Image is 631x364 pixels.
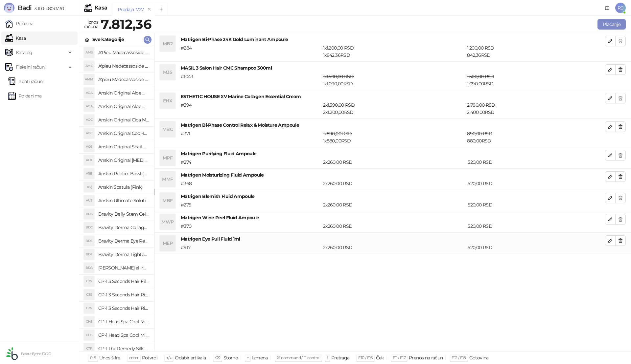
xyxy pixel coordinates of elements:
div: # 275 [179,201,322,208]
div: AS( [84,182,94,192]
h4: CP-1 The Remedy Silk Essence [98,343,149,354]
span: R0 [615,3,626,13]
h4: A'pieu Madecassoside Cream 2X [98,61,149,71]
span: Badi [18,4,32,12]
span: ↑/↓ [166,355,172,360]
div: Storno [223,353,238,362]
h4: Matrigen Blemish Fluid Ampoule [181,193,605,200]
h4: Matrigen Eye Pull Fluid 1ml [181,235,605,243]
span: F12 / F18 [452,355,466,360]
h4: Bravity Derma Tightening Neck Ampoule [98,249,149,260]
div: grid [79,46,154,351]
div: # 1043 [179,73,322,87]
a: Početna [5,17,34,30]
div: 520,00 RSD [466,244,606,251]
div: ARB [84,168,94,179]
div: MPF [160,150,175,166]
div: # 394 [179,101,322,116]
div: Sve kategorije [92,36,124,43]
h4: ESTHETIC HOUSE XV Marine Collagen Essential Cream [181,93,605,100]
h4: Anskin Ultimate Solution Modeling Activator 1000ml [98,195,149,206]
h4: Anskin Original Aloe Modeling Mask 1kg [98,101,149,112]
span: F11 / F17 [393,355,406,360]
div: AOA [84,101,94,112]
div: 2 x 260,00 RSD [322,201,466,208]
div: Odabir artikala [175,353,206,362]
div: 520,00 RSD [466,159,606,166]
div: BDT [84,249,94,260]
div: Prenos na račun [409,353,443,362]
h4: Matrigen Moisturizing Fluid Ampoule [181,171,605,179]
span: Fiskalni računi [16,60,45,74]
h4: Anskin Original Cool-Ice Modeling Mask 1kg [98,128,149,139]
h4: Matrigen Wine Peel Fluid Ampoule [181,214,605,221]
div: 2 x 260,00 RSD [322,180,466,187]
div: 2 x 1.200,00 RSD [322,101,466,116]
button: remove [145,7,153,12]
span: 890,00 RSD [467,131,492,137]
div: AOS [84,141,94,152]
h4: CP-1 3 Seconds Hair Ringer Hair Fill-up Ampoule [98,303,149,313]
div: # 371 [179,130,322,144]
div: MEP [160,235,175,251]
h4: CP-1 Head Spa Cool Mint Shampoo [98,316,149,327]
h4: CP-1 3 Seconds Hair Fill-up Waterpack [98,276,149,287]
span: 2.780,00 RSD [467,102,495,108]
h4: Bravity Daily Stem Cell Sleeping Pack [98,209,149,219]
div: BDA [84,263,94,273]
div: MWP [160,214,175,230]
h4: Matrigen Bi-Phase 24K Gold Luminant Ampoule [181,36,605,43]
div: AOC [84,115,94,125]
div: Gotovina [469,353,489,362]
div: AMC [84,61,94,71]
h4: Bravity Derma Collagen Eye Cream [98,222,149,233]
div: AOC [84,128,94,139]
a: Kasa [5,32,26,45]
div: 2 x 260,00 RSD [322,223,466,230]
div: 1 x 880,00 RSD [322,130,466,144]
div: 1 x 1.090,00 RSD [322,73,466,87]
span: 1 x 890,00 RSD [323,131,352,137]
h4: Anskin Rubber Bowl (Pink) [98,168,149,179]
small: Beautifyme DOO [21,352,51,356]
div: AMM [84,74,94,85]
a: Izdati računi [8,75,44,88]
div: M3S [160,64,175,80]
span: 1.200,00 RSD [467,45,494,51]
span: enter [129,355,139,360]
div: BDC [84,222,94,233]
span: + [247,355,249,360]
div: # 284 [179,44,322,59]
div: AOT [84,155,94,165]
span: F10 / F16 [358,355,372,360]
div: # 274 [179,159,322,166]
h4: A'Pieu Madecassoside Sleeping Mask [98,47,149,58]
h4: CP-1 Head Spa Cool Mint Shampoo [98,330,149,340]
div: 520,00 RSD [466,223,606,230]
span: 1 x 1.500,00 RSD [323,74,354,79]
h4: [PERSON_NAME] all round modeling powder [98,263,149,273]
img: 64x64-companyLogo-432ed541-86f2-4000-a6d6-137676e77c9d.png [5,347,18,360]
button: Plaćanje [597,19,626,30]
span: ⌘ command / ⌃ control [277,355,320,360]
div: AMS [84,47,94,58]
div: Pretraga [331,353,350,362]
span: 1.500,00 RSD [467,74,494,79]
div: MBF [160,193,175,208]
span: f [327,355,328,360]
div: 880,00 RSD [466,130,606,144]
div: MB2 [160,36,175,52]
div: C3S [84,303,94,313]
strong: 7.812,36 [101,16,151,32]
h4: Anskin Original Cica Modeling Mask 240g [98,115,149,125]
div: 1 x 842,36 RSD [322,44,466,59]
span: 0-9 [90,355,96,360]
div: BDE [84,236,94,246]
div: 1.090,00 RSD [466,73,606,87]
h4: Bravity Derma Eye Repair Ampoule [98,236,149,246]
div: 520,00 RSD [466,201,606,208]
span: Katalog [16,46,33,59]
div: Iznos računa [83,18,100,31]
h4: Matrigen Bi-Phase Control Relax & Moisture Ampoule [181,121,605,129]
div: Unos šifre [99,353,120,362]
